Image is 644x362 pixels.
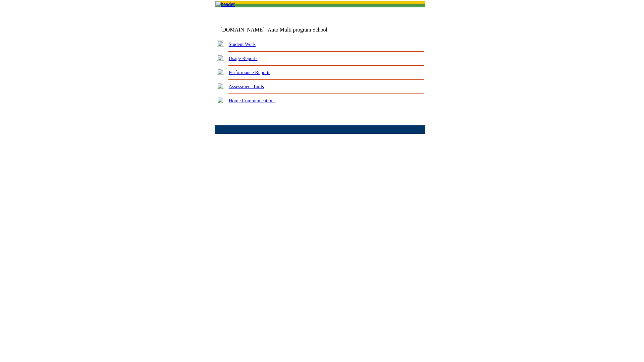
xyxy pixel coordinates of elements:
[229,56,258,61] a: Usage Reports
[217,55,224,61] img: plus.gif
[217,83,224,89] img: plus.gif
[229,84,264,89] a: Assessment Tools
[229,42,256,47] a: Student Work
[217,97,224,103] img: plus.gif
[268,27,327,33] nobr: Auto Multi program School
[220,27,344,33] td: [DOMAIN_NAME] -
[229,70,270,75] a: Performance Reports
[229,98,276,103] a: Home Communications
[217,69,224,75] img: plus.gif
[215,1,235,7] img: header
[217,41,224,47] img: plus.gif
